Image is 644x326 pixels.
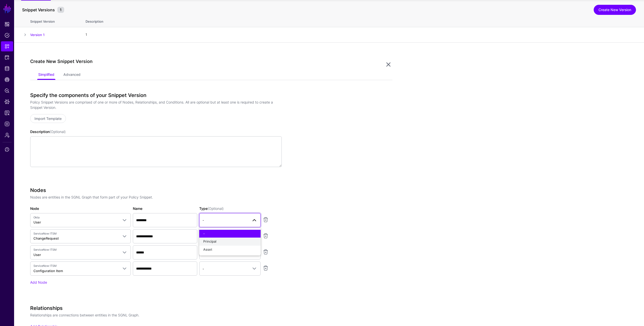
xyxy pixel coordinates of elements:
small: 1 [57,7,64,13]
label: Node [30,206,39,211]
span: Access Reporting [5,110,10,115]
span: Snippet Versions [21,7,56,13]
span: Asset [203,247,212,251]
a: Import Template [30,114,66,123]
a: Dashboard [1,19,13,29]
span: ChangeRequest [33,236,59,240]
span: Logs [5,121,10,126]
h2: Create New Snippet Version [30,59,384,64]
a: Add Node [30,280,47,284]
h3: Specify the components of your Snippet Version [30,92,282,98]
span: ServiceNow ITSM [33,248,118,252]
span: (Optional) [208,206,224,211]
p: Policy Snippet Versions are comprised of one or more of Nodes, Relationships, and Conditions. All... [30,100,282,110]
span: - [203,218,204,222]
a: Simplified [38,70,54,80]
a: CAEP Hub [1,75,13,85]
div: 1 [86,32,636,37]
span: Identity Data Fabric [5,66,10,71]
h3: Nodes [30,187,282,193]
span: User [33,220,41,224]
a: Logs [1,119,13,129]
span: User [33,253,41,257]
h3: Relationships [30,305,282,311]
a: Access Reporting [1,108,13,118]
th: Snippet Version [30,14,80,27]
p: Relationships are connections between entities in the SGNL Graph. [30,312,282,318]
span: ServiceNow ITSM [33,232,118,236]
a: Policies [1,30,13,40]
a: Data Lens [1,97,13,107]
span: ServiceNow ITSM [33,264,118,268]
button: Asset [199,246,261,254]
a: Snippets [1,41,13,51]
label: Description [30,129,66,134]
span: - [203,267,204,271]
button: Principal [199,238,261,246]
span: Data Lens [5,99,10,104]
label: Name [133,206,142,211]
span: Snippets [5,44,10,49]
span: (Optional) [50,129,66,134]
span: Okta [33,215,118,220]
a: Admin [1,130,13,140]
th: Description [80,14,644,27]
span: CAEP Hub [5,77,10,82]
span: Policy Lens [5,88,10,93]
a: Policy Lens [1,86,13,96]
a: Protected Systems [1,52,13,62]
a: Create New Version [594,5,636,15]
span: - [203,232,205,236]
a: Advanced [63,70,80,80]
a: Identity Data Fabric [1,63,13,74]
span: Policies [5,33,10,38]
label: Type [199,206,224,211]
span: Protected Systems [5,55,10,60]
span: Principal [203,239,216,243]
span: Admin [5,133,10,138]
a: SGNL [3,3,12,14]
button: - [199,230,261,238]
span: Configuration Item [33,269,63,273]
a: Version 1 [30,33,45,37]
span: Support [5,147,10,152]
p: Nodes are entities in the SGNL Graph that form part of your Policy Snippet. [30,194,282,200]
span: Dashboard [5,22,10,27]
